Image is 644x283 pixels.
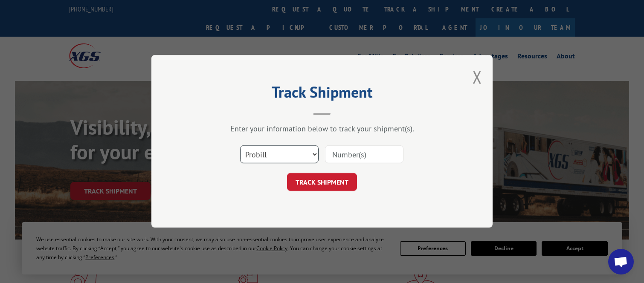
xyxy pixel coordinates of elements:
[194,86,450,102] h2: Track Shipment
[325,146,403,164] input: Number(s)
[287,173,357,191] button: TRACK SHIPMENT
[473,66,482,88] button: Close modal
[608,249,634,274] div: Open chat
[194,124,450,134] div: Enter your information below to track your shipment(s).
